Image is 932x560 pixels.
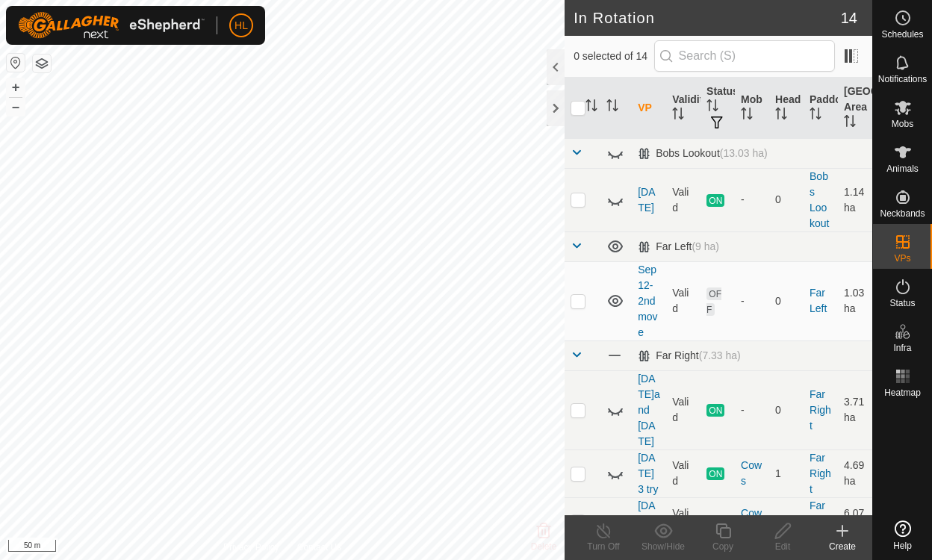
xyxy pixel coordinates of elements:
[7,98,25,116] button: –
[804,78,838,139] th: Paddock
[666,449,700,497] td: Valid
[706,467,724,480] span: ON
[234,18,248,34] span: HL
[810,452,831,495] a: Far Right
[741,402,763,418] div: -
[769,78,804,139] th: Head
[654,40,835,72] input: Search (S)
[838,78,872,139] th: [GEOGRAPHIC_DATA] Area
[632,78,666,139] th: VP
[741,505,763,537] div: Cows
[838,497,872,545] td: 6.07 ha
[769,168,804,231] td: 0
[894,254,910,263] span: VPs
[741,293,763,309] div: -
[666,168,700,231] td: Valid
[886,164,919,173] span: Animals
[810,110,821,122] p-sorticon: Activate to sort
[720,147,768,159] span: (13.03 ha)
[753,540,813,553] div: Edit
[873,514,932,556] a: Help
[838,168,872,231] td: 1.14 ha
[585,102,597,113] p-sorticon: Activate to sort
[889,299,915,308] span: Status
[706,194,724,207] span: ON
[884,388,921,397] span: Heatmap
[838,449,872,497] td: 4.69 ha
[638,147,767,160] div: Bobs Lookout
[735,78,769,139] th: Mob
[706,404,724,417] span: ON
[666,261,700,340] td: Valid
[700,78,735,139] th: Status
[881,30,923,39] span: Schedules
[666,370,700,449] td: Valid
[741,110,753,122] p-sorticon: Activate to sort
[810,287,827,314] a: Far Left
[638,452,658,495] a: [DATE] 3 try
[638,349,741,362] div: Far Right
[893,343,911,352] span: Infra
[638,373,660,447] a: [DATE]and [DATE]
[769,449,804,497] td: 1
[892,119,913,128] span: Mobs
[769,370,804,449] td: 0
[878,75,927,84] span: Notifications
[666,78,700,139] th: Validity
[638,186,655,214] a: [DATE]
[574,540,633,553] div: Turn Off
[574,9,841,27] h2: In Rotation
[223,541,279,554] a: Privacy Policy
[692,240,719,252] span: (9 ha)
[18,12,205,39] img: Gallagher Logo
[638,240,719,253] div: Far Left
[7,54,25,72] button: Reset Map
[606,102,618,113] p-sorticon: Activate to sort
[666,497,700,545] td: Valid
[741,458,763,489] div: Cows
[838,370,872,449] td: 3.71 ha
[810,500,831,543] a: Far Right
[844,117,856,129] p-sorticon: Activate to sort
[706,102,718,113] p-sorticon: Activate to sort
[574,49,653,64] span: 0 selected of 14
[699,349,741,361] span: (7.33 ha)
[638,500,655,543] a: [DATE] 1st
[893,541,912,550] span: Help
[633,540,693,553] div: Show/Hide
[7,78,25,96] button: +
[693,540,753,553] div: Copy
[880,209,925,218] span: Neckbands
[769,261,804,340] td: 0
[775,110,787,122] p-sorticon: Activate to sort
[810,170,829,229] a: Bobs Lookout
[741,192,763,208] div: -
[297,541,341,554] a: Contact Us
[841,7,857,29] span: 14
[33,55,51,72] button: Map Layers
[810,388,831,432] a: Far Right
[813,540,872,553] div: Create
[838,261,872,340] td: 1.03 ha
[769,497,804,545] td: 1
[706,287,721,316] span: OFF
[638,264,657,338] a: Sep 12-2nd move
[672,110,684,122] p-sorticon: Activate to sort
